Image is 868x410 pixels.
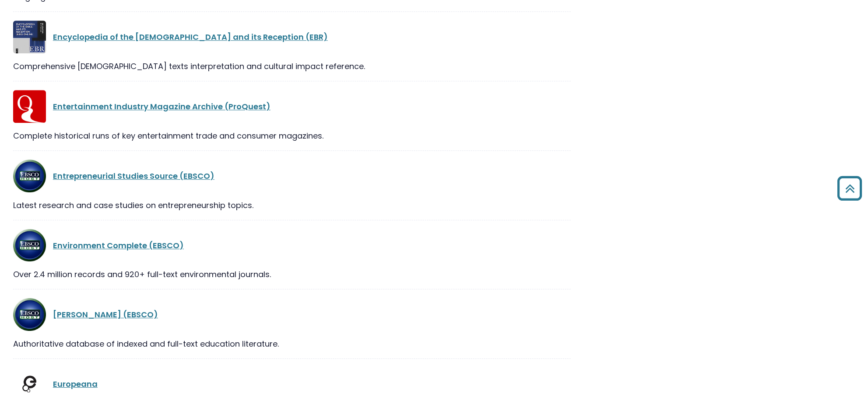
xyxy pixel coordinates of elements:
[13,60,571,72] div: Comprehensive [DEMOGRAPHIC_DATA] texts interpretation and cultural impact reference.
[53,101,271,112] a: Entertainment Industry Magazine Archive (ProQuest)
[53,31,328,42] a: Encyclopedia of the [DEMOGRAPHIC_DATA] and its Reception (EBR)
[53,170,214,181] a: Entrepreneurial Studies Source (EBSCO)
[13,130,571,142] div: Complete historical runs of key entertainment trade and consumer magazines.
[13,268,571,280] div: Over 2.4 million records and 920+ full-text environmental journals.
[53,309,158,320] a: [PERSON_NAME] (EBSCO)
[53,240,184,251] a: Environment Complete (EBSCO)
[53,379,98,389] a: Europeana
[13,199,571,211] div: Latest research and case studies on entrepreneurship topics.
[834,180,866,196] a: Back to Top
[13,338,571,350] div: Authoritative database of indexed and full-text education literature.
